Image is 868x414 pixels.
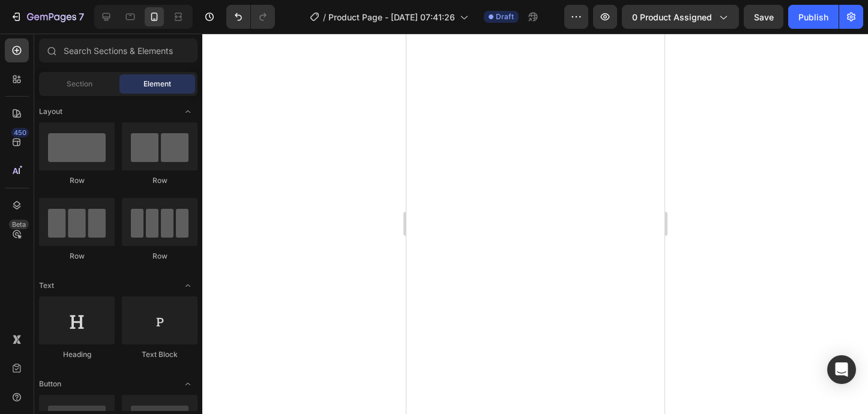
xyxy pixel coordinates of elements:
[122,175,197,186] div: Row
[328,11,455,23] span: Product Page - [DATE] 07:41:26
[632,11,712,23] span: 0 product assigned
[754,12,774,22] span: Save
[798,11,828,23] div: Publish
[744,5,783,29] button: Save
[39,251,115,262] div: Row
[39,175,115,186] div: Row
[622,5,739,29] button: 0 product assigned
[39,379,61,389] span: Button
[226,5,275,29] div: Undo/Redo
[496,11,514,22] span: Draft
[11,128,29,137] div: 450
[178,276,197,295] span: Toggle open
[39,106,62,117] span: Layout
[5,5,89,29] button: 7
[178,374,197,394] span: Toggle open
[827,355,856,384] div: Open Intercom Messenger
[67,79,92,89] span: Section
[39,349,115,360] div: Heading
[406,34,665,414] iframe: Design area
[122,251,197,262] div: Row
[39,38,197,62] input: Search Sections & Elements
[79,10,84,24] p: 7
[9,220,29,229] div: Beta
[788,5,839,29] button: Publish
[122,349,197,360] div: Text Block
[323,11,326,23] span: /
[143,79,171,89] span: Element
[39,280,54,291] span: Text
[178,102,197,121] span: Toggle open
